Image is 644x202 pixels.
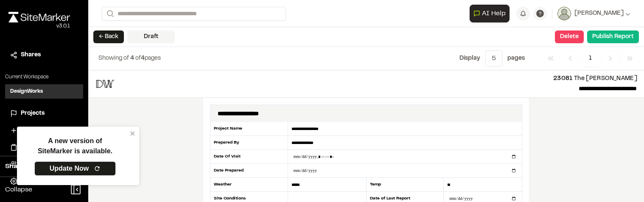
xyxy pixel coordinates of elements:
span: Showing of [98,56,130,61]
p: page s [507,54,525,63]
p: Display [459,54,480,63]
p: The [PERSON_NAME] [122,74,637,83]
span: Projects [21,109,45,118]
button: Publish Report [587,30,639,43]
button: ← Back [93,30,124,43]
div: Project Name [210,122,288,136]
span: 23081 [553,76,573,81]
a: Shares [10,50,78,60]
a: Projects [10,109,78,118]
span: Collapse [5,185,32,195]
div: Oh geez...please don't... [8,22,70,30]
div: Date Of Visit [210,150,288,164]
img: file [95,74,115,94]
button: Search [102,7,117,21]
button: close [130,130,136,137]
span: Share Workspace [5,161,62,172]
nav: Navigation [542,50,639,66]
img: rebrand.png [8,12,70,22]
span: [PERSON_NAME] [574,9,624,18]
p: A new version of SiteMarker is available. [38,136,112,156]
p: Current Workspace [5,73,83,81]
div: Open AI Assistant [470,5,513,22]
img: User [557,7,571,20]
div: Temp [366,178,444,192]
h3: DesignWorks [10,88,43,95]
div: Date Prepared [210,164,288,178]
button: Delete [555,30,584,43]
div: Draft [127,30,175,43]
span: 4 [141,56,145,61]
p: of pages [98,54,161,63]
button: [PERSON_NAME] [557,7,630,20]
div: Weather [210,178,288,192]
span: 1 [582,50,598,66]
button: Open AI Assistant [470,5,510,22]
a: Update Now [34,161,116,176]
button: 5 [485,50,502,66]
span: AI Help [482,8,506,19]
div: Prepared By [210,136,288,150]
span: 4 [130,56,134,61]
span: Shares [21,50,41,60]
